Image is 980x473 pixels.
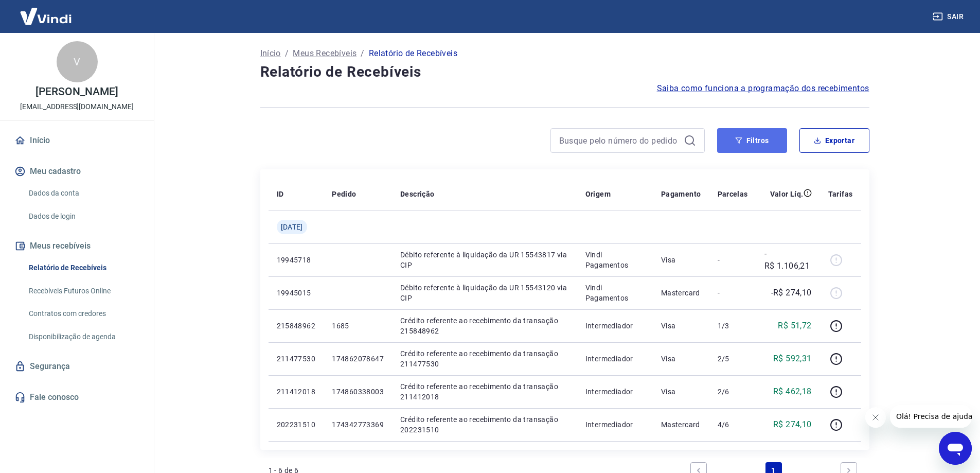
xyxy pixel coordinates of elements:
p: [EMAIL_ADDRESS][DOMAIN_NAME] [20,101,134,112]
a: Recebíveis Futuros Online [25,281,141,302]
p: 4/6 [718,419,748,430]
p: 174342773369 [332,419,384,430]
p: 211412018 [277,387,316,397]
a: Relatório de Recebíveis [25,257,141,278]
p: 2/5 [718,354,748,364]
p: Visa [661,354,701,364]
a: Contratos com credores [25,303,141,324]
p: Crédito referente ao recebimento da transação 211412018 [400,381,569,402]
p: / [285,47,289,60]
p: 211477530 [277,354,316,364]
p: R$ 51,72 [778,320,811,332]
button: Meu cadastro [12,160,141,183]
p: 174862078647 [332,354,384,364]
p: Visa [661,387,701,397]
p: 1/3 [718,321,748,331]
p: Visa [661,255,701,265]
p: [PERSON_NAME] [35,86,118,97]
iframe: Mensagem da empresa [890,405,972,428]
input: Busque pelo número do pedido [559,133,680,148]
p: Descrição [400,189,435,199]
h4: Relatório de Recebíveis [260,62,869,82]
p: R$ 592,31 [773,353,812,365]
p: 19945718 [277,255,316,265]
p: Vindi Pagamentos [585,283,645,303]
button: Sair [931,7,968,26]
p: Intermediador [585,387,645,397]
p: Intermediador [585,419,645,430]
p: Mastercard [661,288,701,298]
a: Início [260,47,281,60]
a: Disponibilização de agenda [25,326,141,347]
p: Visa [661,321,701,331]
p: - [718,255,748,265]
button: Exportar [799,128,869,153]
p: -R$ 274,10 [771,287,812,299]
button: Meus recebíveis [12,235,141,257]
p: - [718,288,748,298]
a: Dados de login [25,206,141,227]
p: Parcelas [718,189,748,199]
p: Débito referente à liquidação da UR 15543120 via CIP [400,283,569,303]
a: Saiba como funciona a programação dos recebimentos [657,82,869,95]
span: Olá! Precisa de ajuda? [6,7,86,15]
p: Relatório de Recebíveis [369,47,457,60]
p: / [361,47,364,60]
p: 215848962 [277,321,316,331]
p: Pagamento [661,189,701,199]
p: -R$ 1.106,21 [764,248,812,272]
p: Intermediador [585,354,645,364]
button: Filtros [717,128,787,153]
p: Crédito referente ao recebimento da transação 211477530 [400,348,569,369]
p: 19945015 [277,288,316,298]
a: Fale conosco [12,386,141,409]
p: Intermediador [585,321,645,331]
p: Origem [585,189,611,199]
span: [DATE] [281,222,303,232]
a: Dados da conta [25,183,141,204]
iframe: Botão para abrir a janela de mensagens [939,432,972,465]
img: Vindi [12,1,79,32]
p: Crédito referente ao recebimento da transação 202231510 [400,414,569,435]
p: 1685 [332,321,384,331]
p: R$ 274,10 [773,418,812,431]
p: Valor Líq. [770,189,804,199]
p: Débito referente à liquidação da UR 15543817 via CIP [400,250,569,270]
a: Meus Recebíveis [293,47,357,60]
a: Segurança [12,355,141,378]
p: Mastercard [661,419,701,430]
a: Início [12,129,141,152]
iframe: Fechar mensagem [865,407,886,428]
p: 174860338003 [332,387,384,397]
p: Pedido [332,189,356,199]
p: R$ 462,18 [773,386,812,398]
p: 2/6 [718,387,748,397]
p: Tarifas [828,189,853,199]
p: ID [277,189,284,199]
div: V [57,41,98,82]
p: 202231510 [277,419,316,430]
p: Vindi Pagamentos [585,250,645,270]
p: Crédito referente ao recebimento da transação 215848962 [400,316,569,336]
